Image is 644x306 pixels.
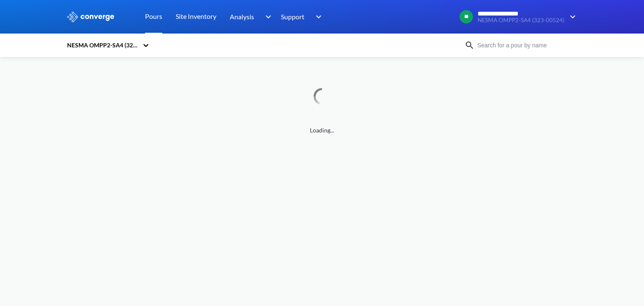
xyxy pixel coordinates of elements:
img: downArrow.svg [260,12,273,22]
img: downArrow.svg [310,12,324,22]
img: icon-search.svg [465,40,475,50]
input: Search for a pour by name [475,41,576,50]
img: logo_ewhite.svg [66,11,115,22]
span: Support [281,11,304,22]
span: Loading... [66,126,578,135]
div: NESMA OMPP2-SA4 (323-00524) [66,41,138,50]
span: NESMA OMPP2-SA4 (323-00524) [478,17,564,23]
span: Analysis [230,11,254,22]
img: downArrow.svg [564,12,578,22]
